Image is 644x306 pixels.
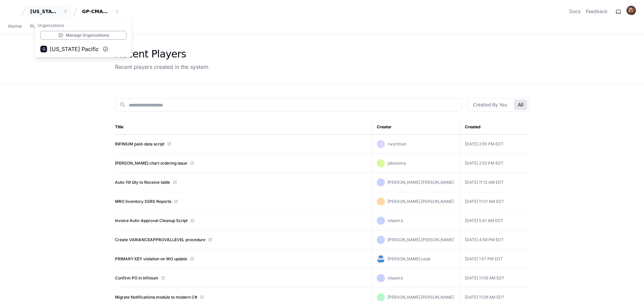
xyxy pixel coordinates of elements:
th: Created [459,120,529,135]
span: nilaani.k [388,275,403,280]
h1: Organizations [35,20,132,31]
a: Home [8,19,22,34]
div: Recent Players [115,48,210,60]
a: Auto-fill Qty to Receive table [115,180,170,185]
button: Feedback [586,8,608,15]
div: [US_STATE] Pacific [35,19,132,57]
td: [DATE] 11:12 AM EDT [459,173,529,192]
a: Invoice Auto-Approval Cleanup Script [115,218,188,223]
td: [DATE] 2:53 PM EDT [459,154,529,173]
button: [US_STATE] Pacific [28,5,71,17]
button: All [514,99,527,110]
td: [DATE] 11:01 AM EDT [459,192,529,211]
td: [DATE] 11:59 AM EDT [459,269,529,288]
span: jsbozema [388,161,406,166]
a: Confirm PO in Infinium [115,275,158,281]
td: [DATE] 4:59 PM EDT [459,230,529,250]
img: avatar [627,6,636,15]
span: [US_STATE] Pacific [50,45,99,53]
span: [PERSON_NAME].[PERSON_NAME] [388,180,454,185]
span: nilaani.k [388,218,403,223]
span: [PERSON_NAME].[PERSON_NAME] [388,295,454,300]
button: Created By You [469,99,511,110]
span: [PERSON_NAME].cook [388,256,431,261]
div: Recent players created in the system. [115,63,210,71]
span: [PERSON_NAME].[PERSON_NAME] [388,237,454,242]
td: [DATE] 1:57 PM EDT [459,250,529,269]
span: [PERSON_NAME].[PERSON_NAME] [388,199,454,204]
th: Creator [371,120,459,135]
button: GP-CMAG-MP2 [79,5,122,17]
a: PRIMARY KEY violation on WO update [115,256,187,262]
a: Migrate Notifications module to modern C# [115,295,197,300]
span: Pull Requests [30,24,61,28]
img: 171085085 [377,255,385,263]
iframe: Open customer support [622,284,641,302]
div: GP-CMAG-MP2 [82,8,111,15]
a: [PERSON_NAME] chart ordering issue [115,161,187,166]
span: rwortman [388,141,406,146]
a: INFINIUM paid-data script [115,141,164,147]
a: Manage Organizations [40,31,126,40]
td: [DATE] 5:41 AM EDT [459,211,529,230]
div: [US_STATE] Pacific [30,8,59,15]
a: Pull Requests [30,19,61,34]
mat-icon: search [119,101,126,108]
a: Docs [569,8,580,15]
a: MRO Inventory SSRS Reports [115,199,171,204]
td: [DATE] 2:55 PM EDT [459,135,529,154]
span: Home [8,24,22,28]
div: G [40,46,47,52]
th: Title [115,120,371,135]
a: Create VARIANCEAPPROVALLEVEL procedure [115,237,205,243]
